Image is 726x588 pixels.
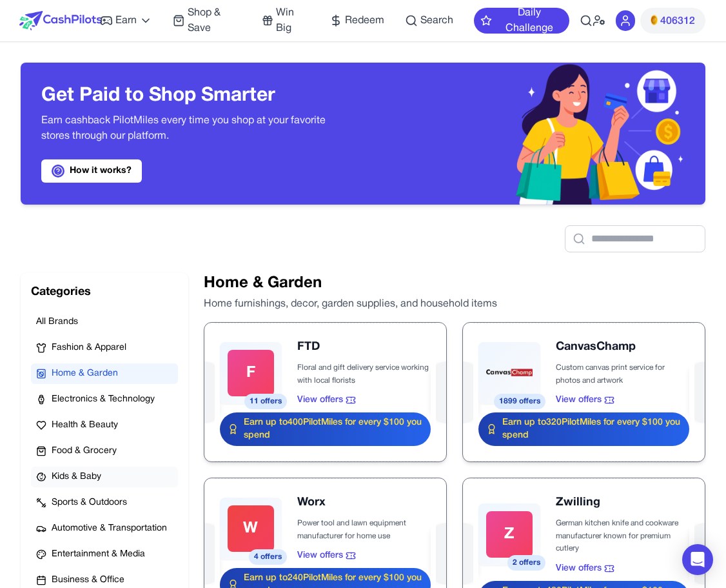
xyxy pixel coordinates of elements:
span: 406312 [660,14,695,29]
button: Electronics & Technology [31,389,178,410]
button: Health & Beauty [31,415,178,436]
span: Home & Garden [52,367,118,380]
a: Win Big [262,5,309,36]
span: Automotive & Transportation [52,522,167,535]
img: CashPilots Logo [19,11,102,30]
button: Home & Garden [31,363,178,384]
button: Entertainment & Media [31,544,178,565]
span: Fashion & Apparel [52,341,126,354]
button: Automotive & Transportation [31,518,178,539]
img: PMs [651,15,658,25]
img: Header decoration [363,63,705,205]
span: Shop & Save [188,5,241,36]
span: Kids & Baby [52,471,101,483]
p: Earn cashback PilotMiles every time you shop at your favorite stores through our platform. [41,113,342,144]
button: Sports & Outdoors [31,492,178,513]
h2: Categories [31,283,178,301]
span: Health & Beauty [52,419,118,432]
span: Food & Grocery [52,445,117,458]
a: Shop & Save [173,5,240,36]
button: PMs406312 [640,8,705,34]
a: Search [405,13,453,28]
span: Entertainment & Media [52,548,145,561]
span: Electronics & Technology [52,393,155,406]
a: Redeem [329,13,384,28]
a: How it works? [41,159,142,183]
span: Business & Office [52,574,124,587]
button: Daily Challenge [474,8,569,34]
button: Kids & Baby [31,467,178,487]
a: Earn [100,13,152,28]
p: Home furnishings, decor, garden supplies, and household items [204,296,706,312]
span: Search [420,13,453,28]
h2: Home & Garden [204,273,706,294]
div: Open Intercom Messenger [682,544,713,575]
span: Sports & Outdoors [52,496,127,509]
span: Earn [115,13,137,28]
button: Food & Grocery [31,441,178,461]
button: All Brands [31,312,178,332]
span: Win Big [276,5,309,36]
button: Fashion & Apparel [31,338,178,358]
h3: Get Paid to Shop Smarter [41,85,342,108]
span: Redeem [345,13,384,28]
